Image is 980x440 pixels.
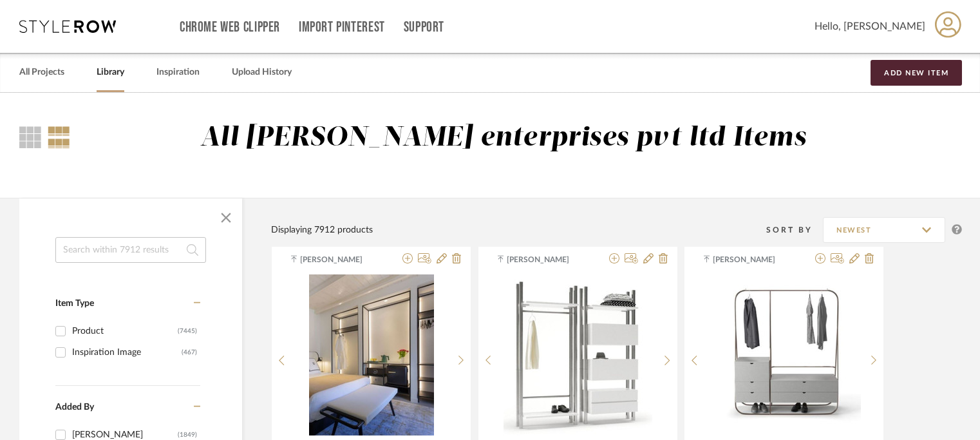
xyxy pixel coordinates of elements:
[815,19,925,34] span: Hello, [PERSON_NAME]
[213,205,239,231] button: Close
[704,274,864,435] div: 0
[19,64,64,81] a: All Projects
[309,274,434,435] img: LUME WARDROBE
[300,254,381,265] span: [PERSON_NAME]
[271,223,373,237] div: Displaying 7912 products
[292,274,451,435] div: 0
[72,342,182,363] div: Inspiration Image
[55,237,206,263] input: Search within 7912 results
[871,60,962,86] button: Add New Item
[72,321,178,341] div: Product
[299,22,385,33] a: Import Pinterest
[507,254,588,265] span: [PERSON_NAME]
[232,64,292,81] a: Upload History
[178,321,197,341] div: (7445)
[498,274,657,435] div: 0
[707,274,861,435] img: CIFE WARDROBE
[713,254,794,265] span: [PERSON_NAME]
[504,274,652,435] img: SEDA WARDROBE
[180,22,280,33] a: Chrome Web Clipper
[55,403,94,412] span: Added By
[404,22,444,33] a: Support
[200,122,806,155] div: All [PERSON_NAME] enterprises pvt ltd Items
[97,64,124,81] a: Library
[766,224,823,236] div: Sort By
[55,299,94,308] span: Item Type
[156,64,200,81] a: Inspiration
[182,342,197,363] div: (467)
